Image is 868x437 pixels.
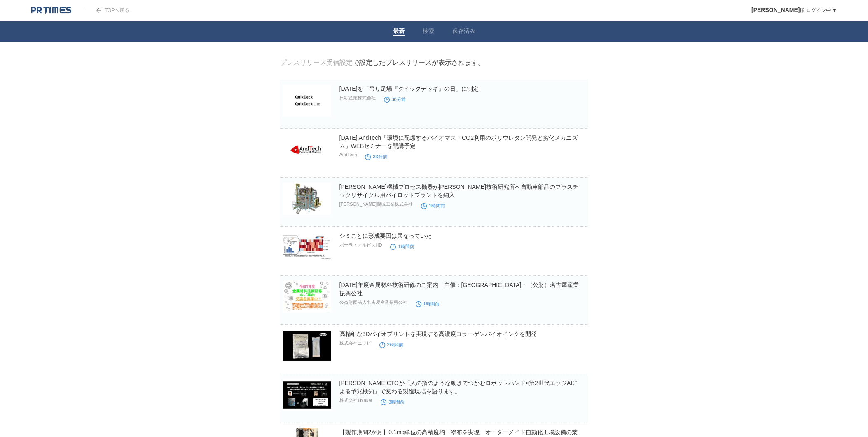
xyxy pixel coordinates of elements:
p: 日綜産業株式会社 [339,95,376,101]
img: 高精細な3Dバイオプリントを実現する高濃度コラーゲンバイオインクを開発 [283,330,331,362]
a: 保存済み [452,28,475,36]
p: [PERSON_NAME]機械工業株式会社 [339,201,413,207]
a: [DATE]年度金属材料技術研修のご案内 主催：[GEOGRAPHIC_DATA]・（公財）名古屋産業振興公社 [339,282,579,296]
a: 検索 [423,28,434,36]
a: TOPへ戻る [84,7,129,13]
time: 30分前 [384,97,406,102]
time: 1時間前 [416,301,440,306]
div: で設定したプレスリリースが表示されます。 [280,59,484,67]
time: 2時間前 [379,342,403,347]
a: シミごとに形成要因は異なっていた [339,233,432,239]
a: [PERSON_NAME]様 ログイン中 ▼ [751,7,837,13]
p: AndTech [339,152,357,157]
time: 1時間前 [421,203,445,208]
img: logo.png [31,6,71,14]
span: [PERSON_NAME] [751,7,800,13]
a: 最新 [393,28,405,36]
a: [PERSON_NAME]機械プロセス機器が[PERSON_NAME]技術研究所へ自動車部品のプラスチックリサイクル用パイロットプラントを納入 [339,183,578,198]
p: 株式会社Thinker [339,397,373,404]
time: 3時間前 [381,399,405,404]
img: 令和７年度金属材料技術研修のご案内 主催：名古屋市・（公財）名古屋産業振興公社 [283,281,331,313]
img: シミごとに形成要因は異なっていた [283,232,331,264]
a: プレスリリース受信設定 [280,59,353,66]
a: 高精細な3Dバイオプリントを実現する高濃度コラーゲンバイオインクを開発 [339,331,537,337]
time: 1時間前 [390,244,414,249]
time: 33分前 [365,154,387,159]
p: ポーラ・オルビスHD [339,242,382,248]
a: [DATE]を「吊り足場『クイックデッキ』の日」に制定 [339,85,479,92]
p: 株式会社ニッピ [339,340,371,346]
a: [DATE] AndTech「環境に配慮するバイオマス・CO2利用のポリウレタン開発と劣化メカニズム」WEBセミナーを開講予定 [339,134,578,149]
img: 中野CTOが「人の指のような動きでつかむロボットハンド×第2世代エッジAIによる予兆検知」で変わる製造現場を語ります。 [283,379,331,411]
img: 10月29日(水) AndTech「環境に配慮するバイオマス・CO2利用のポリウレタン開発と劣化メカニズム」WEBセミナーを開講予定 [283,134,331,166]
img: 9月19日を「吊り足場『クイックデッキ』の日」に制定 [283,85,331,117]
img: 住友重機械プロセス機器が本田技術研究所へ自動車部品のプラスチックリサイクル用パイロットプラントを納入 [283,183,331,215]
img: arrow.png [96,8,101,13]
a: [PERSON_NAME]CTOが「人の指のような動きでつかむロボットハンド×第2世代エッジAIによる予兆検知」で変わる製造現場を語ります。 [339,380,578,395]
p: 公益財団法人名古屋産業振興公社 [339,299,407,305]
